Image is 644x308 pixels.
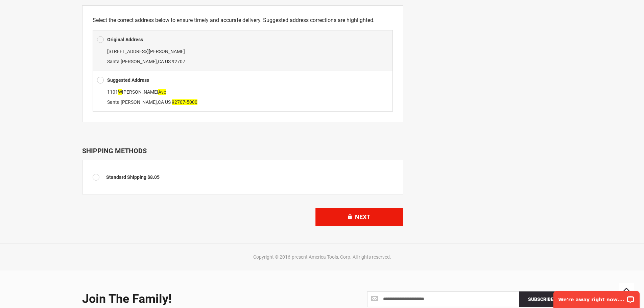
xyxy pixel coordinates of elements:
span: 92707-5000 [172,99,197,105]
span: Subscribe [528,297,553,302]
span: W [118,89,122,95]
span: US [165,99,171,105]
span: US [165,59,171,64]
div: Copyright © 2016-present America Tools, Corp. All rights reserved. [80,254,564,260]
span: Santa [PERSON_NAME] [107,59,157,64]
div: , [97,46,388,67]
div: Join the Family! [82,292,317,306]
button: Subscribe [519,291,562,307]
span: Santa [PERSON_NAME] [107,99,157,105]
span: CA [158,99,164,105]
div: , [97,87,388,107]
p: Select the correct address below to ensure timely and accurate delivery. Suggested address correc... [93,16,393,25]
span: 1101 [PERSON_NAME] [107,89,166,95]
button: Next [315,208,403,226]
b: Suggested Address [107,77,149,83]
span: [STREET_ADDRESS][PERSON_NAME] [107,49,185,54]
div: Shipping Methods [82,147,403,155]
span: Next [355,213,370,220]
span: Ave [158,89,166,95]
span: Standard Shipping [106,174,146,180]
span: 92707 [172,59,185,64]
b: Original Address [107,37,143,42]
span: CA [158,59,164,64]
span: $8.05 [147,174,160,180]
iframe: LiveChat chat widget [549,287,644,308]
